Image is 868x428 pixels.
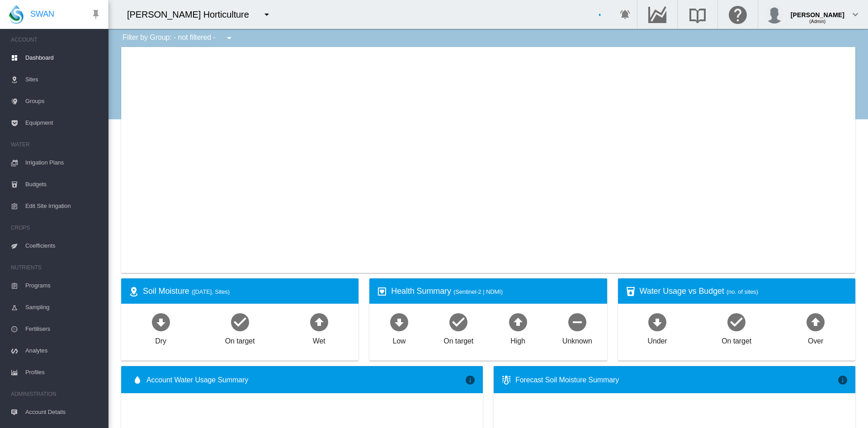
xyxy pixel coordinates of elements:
span: (Admin) [809,19,826,24]
md-icon: icon-map-marker-radius [128,286,139,297]
md-icon: icon-water [132,375,143,386]
span: WATER [11,137,101,152]
span: Groups [25,90,101,112]
div: Water Usage vs Budget [640,286,848,297]
div: On target [225,333,255,346]
span: ADMINISTRATION [11,387,101,401]
span: ([DATE], Sites) [192,288,230,295]
span: Equipment [25,112,101,134]
md-icon: icon-checkbox-marked-circle [448,311,469,333]
span: Budgets [25,174,101,195]
span: Fertilisers [25,318,101,340]
md-icon: icon-information [465,375,476,386]
span: Coefficients [25,235,101,257]
button: icon-bell-ring [616,5,634,24]
md-icon: icon-arrow-up-bold-circle [308,311,330,333]
div: High [510,333,525,346]
md-icon: icon-bell-ring [620,9,631,20]
span: Account Water Usage Summary [146,375,465,385]
span: Programs [25,275,101,296]
span: (Sentinel-2 | NDMI) [453,288,503,295]
span: Irrigation Plans [25,152,101,174]
md-icon: icon-heart-box-outline [377,286,387,297]
div: On target [722,333,751,346]
div: Health Summary [391,286,599,297]
md-icon: icon-menu-down [261,9,272,20]
span: (no. of sites) [726,288,758,295]
div: Unknown [562,333,592,346]
span: Account Details [25,401,101,423]
md-icon: Search the knowledge base [687,9,708,20]
span: Sites [25,69,101,90]
img: profile.jpg [765,5,783,24]
md-icon: icon-arrow-down-bold-circle [150,311,172,333]
div: [PERSON_NAME] [791,7,844,16]
span: Sampling [25,296,101,318]
span: SWAN [30,9,54,20]
md-icon: Go to the Data Hub [646,9,668,20]
div: On target [443,333,473,346]
md-icon: icon-minus-circle [566,311,588,333]
md-icon: Click here for help [727,9,749,20]
div: Forecast Soil Moisture Summary [515,375,837,385]
div: Filter by Group: - not filtered - [116,29,241,47]
div: Low [392,333,406,346]
md-icon: icon-menu-down [224,33,235,43]
span: Dashboard [25,47,101,69]
md-icon: icon-checkbox-marked-circle [726,311,747,333]
img: SWAN-Landscape-Logo-Colour-drop.png [9,5,24,24]
md-icon: icon-pin [90,9,101,20]
span: Profiles [25,362,101,383]
div: Soil Moisture [143,286,351,297]
md-icon: icon-information [837,375,848,386]
md-icon: icon-checkbox-marked-circle [229,311,251,333]
md-icon: icon-cup-water [625,286,636,297]
div: Under [648,333,667,346]
md-icon: icon-thermometer-lines [501,375,512,386]
button: icon-menu-down [220,29,238,47]
md-icon: icon-arrow-down-bold-circle [646,311,668,333]
div: Wet [313,333,325,346]
div: Over [808,333,823,346]
button: icon-menu-down [258,5,276,24]
div: [PERSON_NAME] Horticulture [127,8,257,21]
span: NUTRIENTS [11,260,101,275]
md-icon: icon-arrow-up-bold-circle [805,311,826,333]
md-icon: icon-arrow-up-bold-circle [507,311,529,333]
span: CROPS [11,221,101,235]
span: ACCOUNT [11,33,101,47]
md-icon: icon-chevron-down [850,9,861,20]
span: Edit Site Irrigation [25,195,101,217]
div: Dry [155,333,166,346]
span: Analytes [25,340,101,362]
md-icon: icon-arrow-down-bold-circle [388,311,410,333]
